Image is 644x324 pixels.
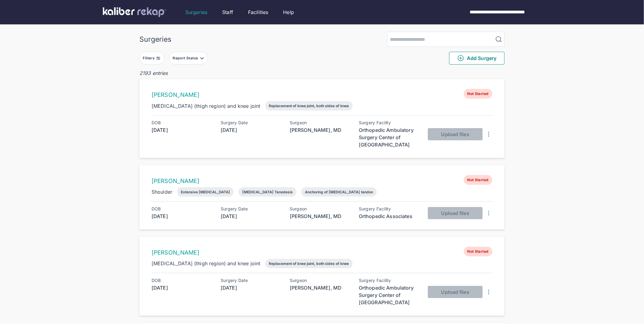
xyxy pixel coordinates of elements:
[152,249,199,256] a: [PERSON_NAME]
[156,56,161,61] img: faders-horizontal-grey.d550dbda.svg
[173,56,199,61] div: Report Status
[485,131,492,138] img: DotsThreeVertical.31cb0eda.svg
[290,278,351,283] div: Surgeon
[457,55,496,62] span: Add Surgery
[359,213,420,220] div: Orthopedic Associates
[152,188,172,195] div: Shoulder
[221,284,282,291] div: [DATE]
[269,104,349,108] div: Replacement of knee joint, both sides of knee
[359,206,420,211] div: Surgery Facility
[305,190,373,194] div: Anchoring of [MEDICAL_DATA] tendon
[139,69,505,77] div: 2193 entries
[221,278,282,283] div: Surgery Date
[290,213,351,220] div: [PERSON_NAME], MD
[441,131,469,137] span: Upload files
[290,126,351,134] div: [PERSON_NAME], MD
[428,207,483,219] button: Upload files
[169,52,208,65] button: Report Status
[428,128,483,140] button: Upload files
[290,206,351,211] div: Surgeon
[152,260,261,267] div: [MEDICAL_DATA] (thigh region) and knee joint
[221,213,282,220] div: [DATE]
[449,52,505,65] button: Add Surgery
[464,247,492,256] span: Not Started
[428,286,483,298] button: Upload files
[221,126,282,134] div: [DATE]
[221,206,282,211] div: Surgery Date
[152,284,212,291] div: [DATE]
[181,190,230,194] div: Extensive [MEDICAL_DATA]
[221,120,282,125] div: Surgery Date
[143,56,156,61] div: Filters
[464,175,492,185] span: Not Started
[441,210,469,216] span: Upload files
[152,126,212,134] div: [DATE]
[495,36,502,43] img: MagnifyingGlass.1dc66aab.svg
[152,178,199,185] a: [PERSON_NAME]
[185,9,207,16] a: Surgeries
[359,126,420,148] div: Orthopedic Ambulatory Surgery Center of [GEOGRAPHIC_DATA]
[152,120,212,125] div: DOB
[242,190,293,194] div: [MEDICAL_DATA] Tenodesis
[152,102,261,110] div: [MEDICAL_DATA] (thigh region) and knee joint
[248,9,268,16] a: Facilities
[464,89,492,99] span: Not Started
[359,278,420,283] div: Surgery Facility
[269,261,349,266] div: Replacement of knee joint, both sides of knee
[283,9,294,16] a: Help
[359,284,420,306] div: Orthopedic Ambulatory Surgery Center of [GEOGRAPHIC_DATA]
[152,278,212,283] div: DOB
[485,288,492,296] img: DotsThreeVertical.31cb0eda.svg
[441,289,469,295] span: Upload files
[290,284,351,291] div: [PERSON_NAME], MD
[139,35,171,44] div: Surgeries
[485,210,492,217] img: DotsThreeVertical.31cb0eda.svg
[290,120,351,125] div: Surgeon
[152,206,212,211] div: DOB
[152,213,212,220] div: [DATE]
[222,9,233,16] a: Staff
[457,55,464,62] img: PlusCircleGreen.5fd88d77.svg
[139,52,164,65] button: Filters
[103,7,166,17] img: kaliber labs logo
[200,56,205,61] img: filter-caret-down-grey.b3560631.svg
[359,120,420,125] div: Surgery Facility
[152,91,199,98] a: [PERSON_NAME]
